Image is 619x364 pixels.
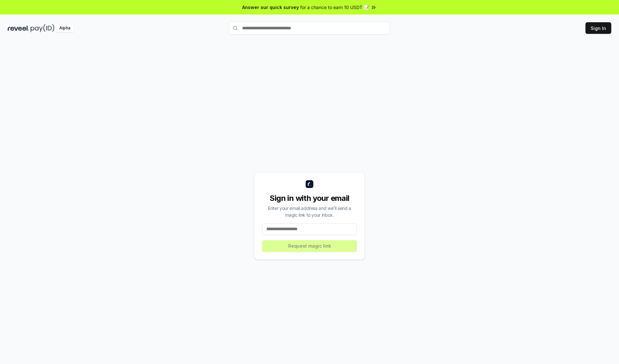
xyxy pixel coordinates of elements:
img: pay_id [31,24,54,32]
span: Answer our quick survey [242,4,299,11]
span: for a chance to earn 10 USDT 📝 [300,4,369,11]
button: Sign In [585,22,611,34]
div: Alpha [56,24,74,32]
div: Sign in with your email [262,193,357,203]
img: reveel_dark [8,24,29,32]
img: logo_small [306,180,313,188]
div: Enter your email address and we’ll send a magic link to your inbox. [262,205,357,218]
